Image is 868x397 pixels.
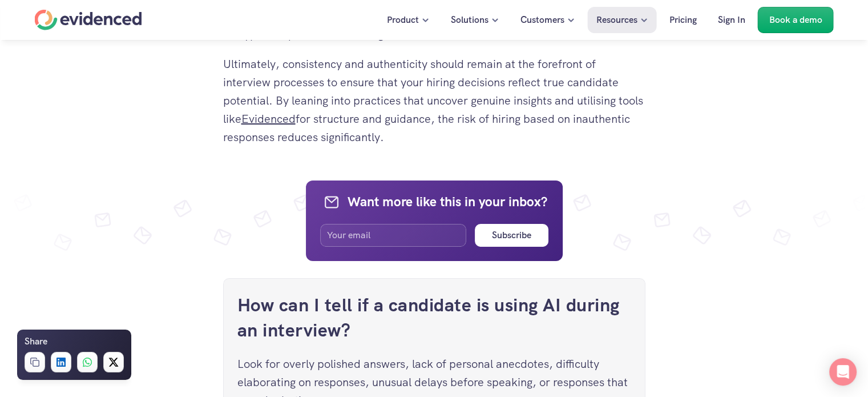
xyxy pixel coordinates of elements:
[348,193,547,211] h4: Want more like this in your inbox?
[718,13,745,27] p: Sign In
[520,13,564,27] p: Customers
[661,7,705,33] a: Pricing
[387,13,419,27] p: Product
[596,13,637,27] p: Resources
[237,293,625,343] a: How can I tell if a candidate is using AI during an interview?
[758,7,834,33] a: Book a demo
[35,10,142,30] a: Home
[25,334,47,349] h6: Share
[769,13,822,27] p: Book a demo
[320,224,467,247] input: Your email
[829,358,857,386] div: Open Intercom Messenger
[709,7,754,33] a: Sign In
[492,228,531,243] h6: Subscribe
[223,55,645,146] p: Ultimately, consistency and authenticity should remain at the forefront of interview processes to...
[451,13,488,27] p: Solutions
[241,111,296,126] a: Evidenced
[475,224,548,247] button: Subscribe
[669,13,697,27] p: Pricing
